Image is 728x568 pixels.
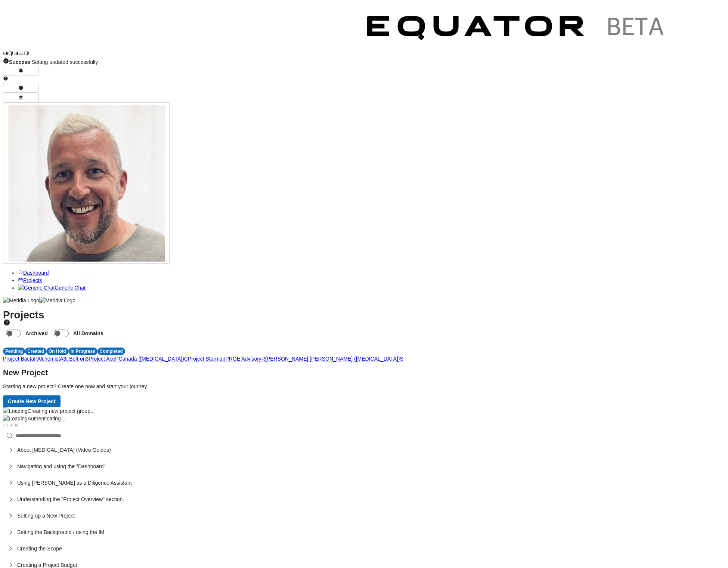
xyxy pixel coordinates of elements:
img: Loading [3,415,28,422]
span: S [400,356,403,362]
span: Setting updated successfully [9,59,98,65]
span: P [225,356,229,362]
p: Starting a new project? Create one now and start your journey. [3,383,725,390]
img: Meridia Logo [3,297,39,304]
span: Dashboard [23,270,49,276]
div: On Hold [46,348,68,355]
img: Customer Logo [354,3,679,56]
a: 3t Bolt-on3 [63,356,89,362]
a: AlchemistA [37,356,63,362]
a: Project AceP [89,356,118,362]
a: Projects [18,277,42,283]
label: Archived [24,327,51,340]
a: Canada ([MEDICAL_DATA])C [119,356,188,362]
div: In Progress [68,348,97,355]
h2: New Project [3,369,725,376]
div: Completed [97,348,125,355]
strong: Success [9,59,30,65]
span: Projects [23,277,42,283]
button: Navigating and using the "Dashboard" [3,458,725,475]
span: A [60,356,63,362]
img: Loading [3,407,28,415]
img: Generic Chat [18,284,55,291]
button: Understanding the "Project Overview" section [3,491,725,507]
a: Generic ChatGeneric Chat [18,285,86,291]
span: R [261,356,265,362]
button: Creating the Scope [3,540,725,557]
span: Creating new project group... [28,408,95,414]
button: Using [PERSON_NAME] as a Diligence Assistant [3,475,725,491]
a: Dashboard [18,270,49,276]
a: Project BactaP [3,356,37,362]
img: Meridia Logo [39,297,75,304]
a: Project StarmanP [188,356,229,362]
button: Create New Project [3,395,61,407]
img: Customer Logo [29,3,354,56]
span: C [184,356,188,362]
a: [PERSON_NAME] [PERSON_NAME] ([MEDICAL_DATA])S [265,356,403,362]
label: All Domains [72,327,106,340]
button: About [MEDICAL_DATA] (Video Guides) [3,442,725,458]
span: Generic Chat [55,285,85,291]
span: Authenticating... [28,416,65,422]
button: Setting up a New Project [3,507,725,524]
a: RGE AdvisoryR [229,356,265,362]
img: Profile Icon [8,105,165,262]
h1: Projects [3,311,725,340]
span: 3 [86,356,89,362]
button: Setting the Background / using the IM [3,524,725,540]
span: P [34,356,37,362]
div: Pending [3,348,25,355]
div: Created [25,348,46,355]
span: P [115,356,118,362]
